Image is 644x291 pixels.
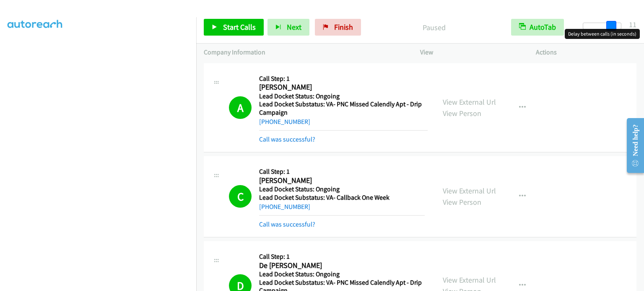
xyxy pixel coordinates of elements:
[259,92,428,100] h5: Lead Docket Status: Ongoing
[443,197,481,207] a: View Person
[267,19,309,36] button: Next
[315,19,361,36] a: Finish
[443,275,496,285] a: View External Url
[443,186,496,196] a: View External Url
[259,176,425,185] h2: [PERSON_NAME]
[287,22,301,32] span: Next
[443,108,481,118] a: View Person
[259,75,428,83] h5: Call Step: 1
[259,100,428,116] h5: Lead Docket Substatus: VA- PNC Missed Calendly Apt - Drip Campaign
[511,19,564,36] button: AutoTab
[259,220,315,228] a: Call was successful?
[204,47,405,57] p: Company Information
[334,22,353,32] span: Finish
[443,97,496,107] a: View External Url
[259,193,425,202] h5: Lead Docket Substatus: VA- Callback One Week
[420,47,521,57] p: View
[259,270,428,278] h5: Lead Docket Status: Ongoing
[259,252,428,261] h5: Call Step: 1
[620,112,644,179] iframe: Resource Center
[372,22,496,33] p: Paused
[629,19,636,30] div: 11
[536,47,636,57] p: Actions
[259,118,310,126] a: [PHONE_NUMBER]
[259,82,425,92] h2: [PERSON_NAME]
[565,29,640,39] div: Delay between calls (in seconds)
[204,19,264,36] a: Start Calls
[223,22,256,32] span: Start Calls
[229,185,252,208] h1: C
[259,135,315,143] a: Call was successful?
[259,185,425,193] h5: Lead Docket Status: Ongoing
[259,167,425,176] h5: Call Step: 1
[259,261,425,270] h2: De [PERSON_NAME]
[229,96,252,119] h1: A
[259,203,310,211] a: [PHONE_NUMBER]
